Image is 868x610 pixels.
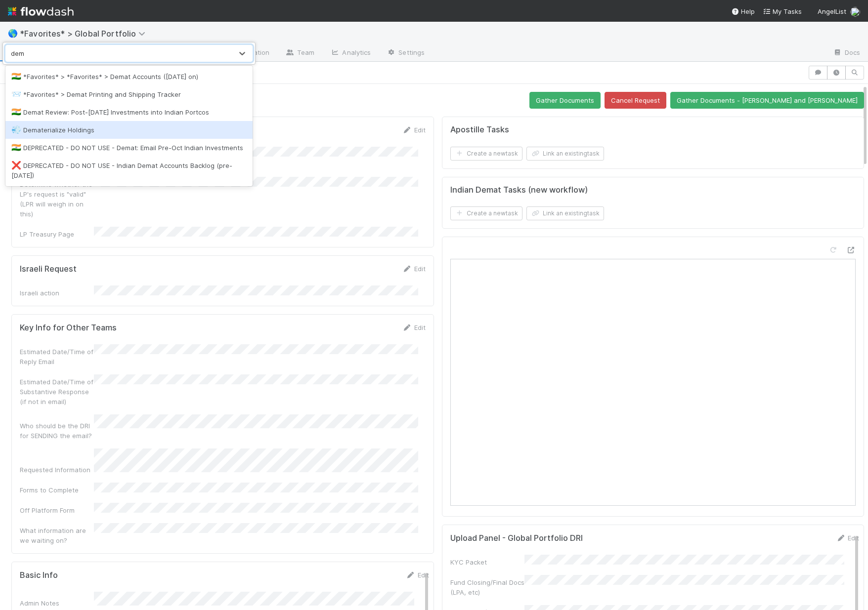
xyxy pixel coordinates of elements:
div: Demat Review: Post-[DATE] Investments into Indian Portcos [11,107,247,117]
div: DEPRECATED - DO NOT USE - Demat: Email Pre-Oct Indian Investments [11,143,247,153]
span: 🇮🇳 [11,72,21,81]
div: DEPRECATED - DO NOT USE - Indian Demat Accounts Backlog (pre-[DATE]) [11,161,247,180]
div: *Favorites* > Demat Printing and Shipping Tracker [11,89,247,99]
div: Dematerialize Holdings [11,125,247,135]
span: 📨 [11,90,21,98]
span: 🇮🇳 [11,143,21,152]
span: 💨 [11,125,21,134]
span: ❌ [11,161,21,169]
span: 🇮🇳 [11,108,21,116]
div: *Favorites* > *Favorites* > Demat Accounts ([DATE] on) [11,72,247,81]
